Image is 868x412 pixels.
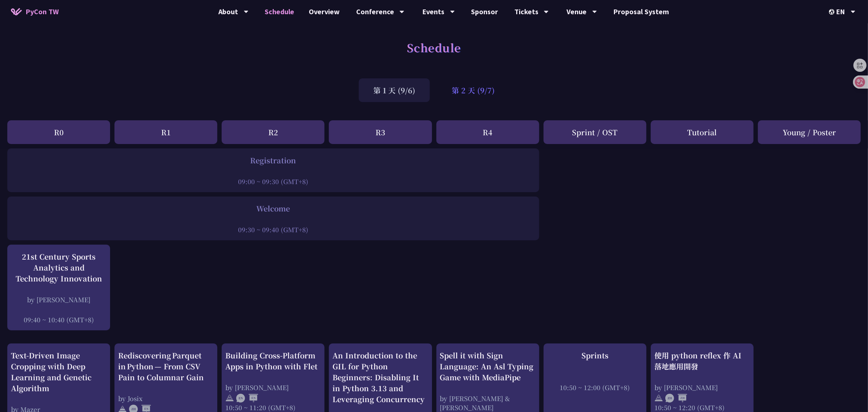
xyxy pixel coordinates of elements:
div: 09:40 ~ 10:40 (GMT+8) [11,315,106,324]
div: by [PERSON_NAME] [11,295,106,304]
div: 第 1 天 (9/6) [359,78,430,102]
div: R1 [114,120,217,144]
div: 09:00 ~ 09:30 (GMT+8) [11,177,536,186]
div: R4 [436,120,539,144]
div: Sprints [547,350,643,361]
div: by [PERSON_NAME] [225,383,321,392]
div: Rediscovering Parquet in Python — From CSV Pain to Columnar Gain [118,350,214,383]
div: 09:30 ~ 09:40 (GMT+8) [11,225,536,234]
div: 第 2 天 (9/7) [437,78,509,102]
img: svg+xml;base64,PHN2ZyB4bWxucz0iaHR0cDovL3d3dy53My5vcmcvMjAwMC9zdmciIHdpZHRoPSIyNCIgaGVpZ2h0PSIyNC... [225,394,234,403]
div: Text-Driven Image Cropping with Deep Learning and Genetic Algorithm [11,350,106,394]
div: Registration [11,155,536,166]
div: 使用 python reflex 作 AI 落地應用開發 [654,350,750,372]
div: Sprint / OST [544,120,646,144]
div: Welcome [11,203,536,214]
img: Locale Icon [829,9,836,15]
div: Spell it with Sign Language: An Asl Typing Game with MediaPipe [440,350,536,383]
div: R0 [7,120,110,144]
div: by [PERSON_NAME] & [PERSON_NAME] [440,394,536,412]
div: R3 [329,120,432,144]
div: by [PERSON_NAME] [654,383,750,392]
div: R2 [222,120,324,144]
div: An Introduction to the GIL for Python Beginners: Disabling It in Python 3.13 and Leveraging Concu... [332,350,428,405]
img: ENEN.5a408d1.svg [236,394,258,403]
div: 21st Century Sports Analytics and Technology Innovation [11,251,106,284]
a: PyCon TW [4,3,66,21]
div: 10:50 ~ 11:20 (GMT+8) [225,403,321,412]
div: Young / Poster [758,120,861,144]
div: Building Cross-Platform Apps in Python with Flet [225,350,321,372]
h1: Schedule [407,36,461,58]
span: PyCon TW [26,6,59,17]
a: 21st Century Sports Analytics and Technology Innovation by [PERSON_NAME] 09:40 ~ 10:40 (GMT+8) [11,251,106,324]
div: Tutorial [651,120,754,144]
div: 10:50 ~ 12:00 (GMT+8) [547,383,643,392]
img: svg+xml;base64,PHN2ZyB4bWxucz0iaHR0cDovL3d3dy53My5vcmcvMjAwMC9zdmciIHdpZHRoPSIyNCIgaGVpZ2h0PSIyNC... [654,394,663,403]
div: 10:50 ~ 12:20 (GMT+8) [654,403,750,412]
img: ZHZH.38617ef.svg [665,394,687,403]
img: Home icon of PyCon TW 2025 [11,8,22,15]
div: by Josix [118,394,214,403]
